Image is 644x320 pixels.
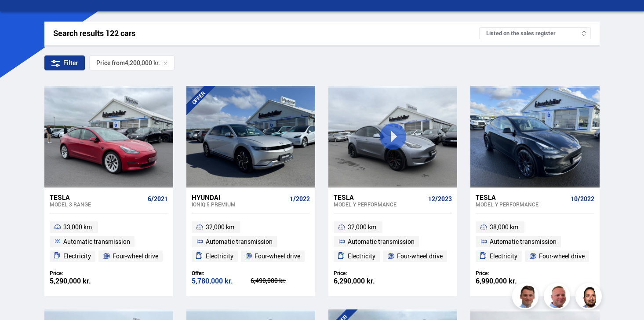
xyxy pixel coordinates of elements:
a: Tesla Model Y PERFORMANCE 12/2023 32,000 km. Automatic transmission Electricity Four-wheel drive ... [328,188,457,296]
font: Electricity [63,252,91,260]
font: Model Y PERFORMANCE [334,201,397,208]
font: 4,200,000 kr. [125,59,160,67]
font: 32,000 km. [206,223,236,231]
font: Price from [96,59,125,67]
font: Four-wheel drive [397,252,443,260]
font: Search results 122 cars [53,28,135,38]
font: Electricity [206,252,233,260]
font: Automatic transmission [490,237,557,246]
a: Hyundai IONIQ 5 PREMIUM 1/2022 32,000 km. Automatic transmission Electricity Four-wheel drive Off... [186,188,315,296]
font: Tesla [334,193,354,202]
font: Model 3 RANGE [50,201,91,208]
font: Four-wheel drive [255,252,300,260]
font: Price: [476,269,489,276]
font: Electricity [490,252,517,260]
font: 38,000 km. [490,223,520,231]
font: 6,990,000 kr. [476,276,517,286]
font: Offer: [192,269,204,276]
font: 5,290,000 kr. [50,276,91,286]
font: 32,000 km. [348,223,378,231]
font: Tesla [476,193,496,202]
font: Price: [334,269,347,276]
font: Automatic transmission [348,237,415,246]
img: nhp88E3Fdnt1Opn2.png [577,284,603,311]
font: 1/2022 [290,195,310,203]
img: FbJEzSuNWCJXmdc-.webp [513,284,540,311]
font: 6/2021 [148,195,168,203]
font: Automatic transmission [206,237,273,246]
font: 33,000 km. [63,223,94,231]
font: Automatic transmission [63,237,130,246]
font: Filter [63,59,78,67]
font: Model Y PERFORMANCE [476,201,538,208]
font: 5,780,000 kr. [192,276,233,286]
font: 10/2022 [571,195,594,203]
font: Electricity [348,252,375,260]
font: Price: [50,269,63,276]
button: Open LiveChat chat widget [7,4,33,30]
font: 12/2023 [428,195,452,203]
font: 6,290,000 kr. [334,276,375,286]
font: Four-wheel drive [539,252,585,260]
font: Four-wheel drive [113,252,158,260]
font: IONIQ 5 PREMIUM [192,201,236,208]
a: Tesla Model Y PERFORMANCE 10/2022 38,000 km. Automatic transmission Electricity Four-wheel drive ... [470,188,599,296]
font: Hyundai [192,193,220,202]
font: Listed on the sales register [486,29,556,37]
font: 6,490,000 kr. [251,276,286,285]
a: Tesla Model 3 RANGE 6/2021 33,000 km. Automatic transmission Electricity Four-wheel drive Price: ... [44,188,173,296]
font: Tesla [50,193,70,202]
img: siFngHWaQ9KaOqBr.png [545,284,571,311]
